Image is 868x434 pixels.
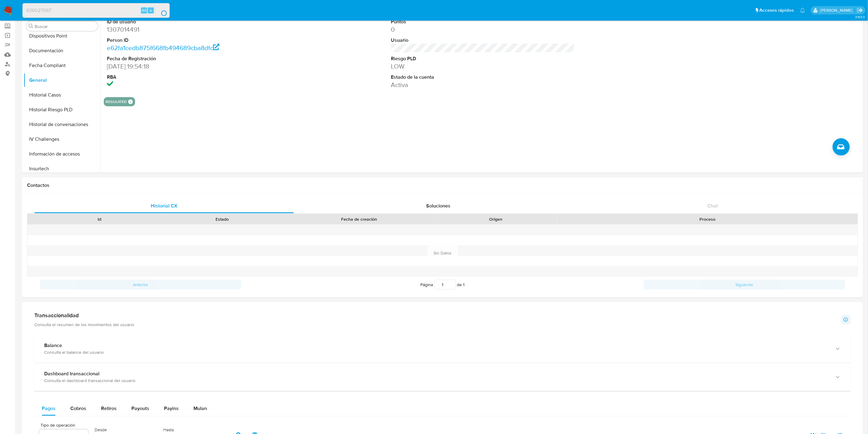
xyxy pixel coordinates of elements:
[42,216,157,222] div: Id
[820,7,855,13] p: gregorio.negri@mercadolibre.com
[391,74,574,81] dt: Estado de la cuenta
[562,216,854,222] div: Proceso
[463,282,465,288] span: 1
[391,18,574,25] dt: Puntos
[439,216,553,222] div: Origen
[24,147,100,161] button: Información de accesos
[35,24,95,29] input: Buscar
[391,81,574,89] dd: Activa
[142,7,146,13] span: Alt
[707,202,718,209] span: Chat
[29,24,33,29] button: Buscar
[857,7,863,14] a: Salir
[421,280,465,290] span: Página de
[391,37,574,44] dt: Usuario
[24,132,100,147] button: IV Challenges
[40,280,241,290] button: Anterior
[107,18,290,25] dt: ID de usuario
[24,43,100,58] button: Documentación
[800,8,805,13] a: Notificaciones
[155,6,167,15] button: search-icon
[165,216,279,222] div: Estado
[24,58,100,73] button: Fecha Compliant
[855,14,865,19] span: 3.163.0
[760,7,794,14] span: Accesos rápidos
[107,74,290,81] dt: RBA
[24,73,100,88] button: General
[107,55,290,62] dt: Fecha de Registración
[24,102,100,117] button: Historial Riesgo PLD
[288,216,430,222] div: Fecha de creación
[24,29,100,43] button: Dispositivos Point
[23,6,169,14] input: Buscar usuario o caso...
[27,182,858,188] h1: Contactos
[24,88,100,102] button: Historial Casos
[24,161,100,176] button: Insurtech
[107,62,290,71] dd: [DATE] 19:54:18
[644,280,845,290] button: Siguiente
[150,7,152,13] span: s
[107,37,290,44] dt: Person ID
[426,202,450,209] span: Soluciones
[391,25,574,34] dd: 0
[391,55,574,62] dt: Riesgo PLD
[151,202,177,209] span: Historial CX
[107,43,220,52] a: e62fa1cedb875f668fb494689cba8dfc
[24,117,100,132] button: Historial de conversaciones
[107,25,290,34] dd: 1307014491
[391,62,574,71] dd: LOW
